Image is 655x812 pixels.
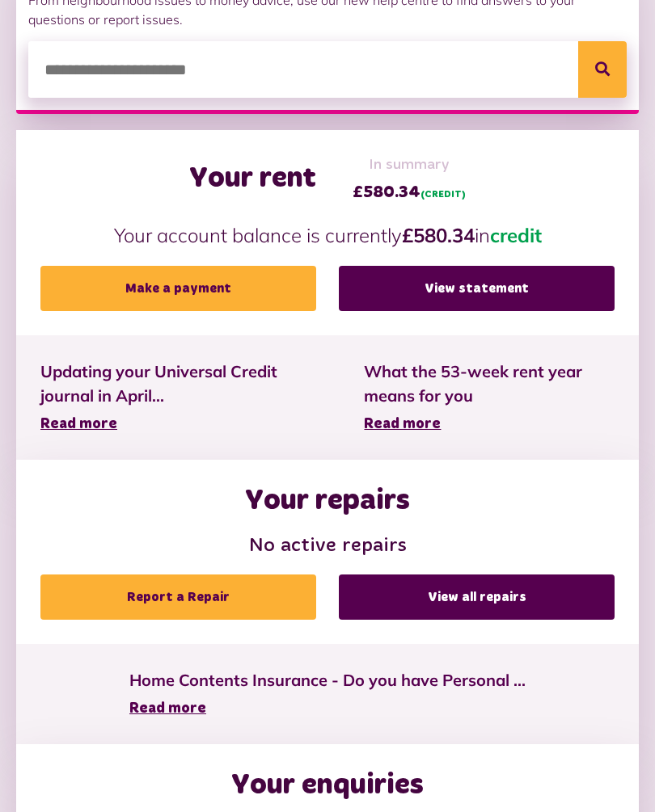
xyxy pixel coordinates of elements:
[353,154,466,176] span: In summary
[364,417,441,431] span: Read more
[339,266,615,311] a: View statement
[339,574,615,620] a: View all repairs
[353,180,466,204] span: £580.34
[245,484,410,519] h2: Your repairs
[40,574,316,620] a: Report a Repair
[40,535,615,558] h3: No active repairs
[129,701,206,716] span: Read more
[129,668,526,692] span: Home Contents Insurance - Do you have Personal ...
[420,190,466,200] span: (CREDIT)
[364,360,615,408] span: What the 53-week rent year means for you
[402,223,475,247] strong: £580.34
[364,360,615,435] a: What the 53-week rent year means for you Read more
[189,162,316,196] h2: Your rent
[231,768,424,803] h2: Your enquiries
[40,266,316,311] a: Make a payment
[40,360,315,435] a: Updating your Universal Credit journal in April... Read more
[40,360,315,408] span: Updating your Universal Credit journal in April...
[40,221,615,250] p: Your account balance is currently in
[129,668,526,720] a: Home Contents Insurance - Do you have Personal ... Read more
[40,417,117,431] span: Read more
[490,223,542,247] span: credit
